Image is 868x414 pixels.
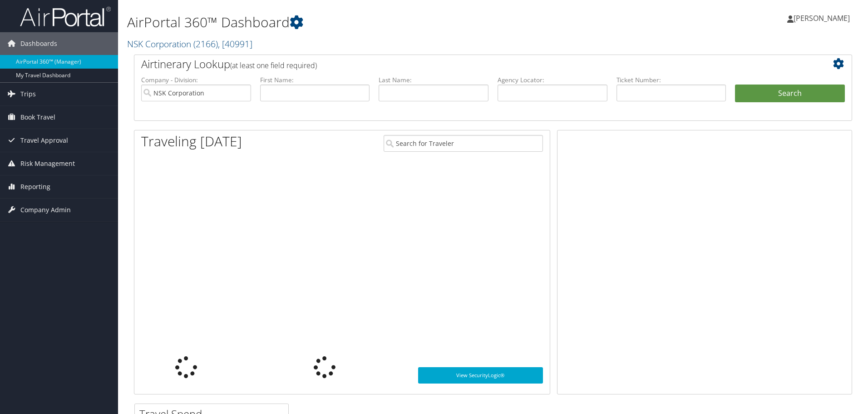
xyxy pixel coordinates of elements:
[20,129,68,152] span: Travel Approval
[794,13,850,23] span: [PERSON_NAME]
[127,13,615,32] h1: AirPortal 360™ Dashboard
[379,75,488,85] label: Last Name:
[20,175,50,198] span: Reporting
[787,5,859,32] a: [PERSON_NAME]
[735,85,845,103] button: Search
[20,6,111,27] img: airportal-logo.png
[20,199,71,221] span: Company Admin
[230,60,317,70] span: (at least one field required)
[20,32,57,55] span: Dashboards
[616,75,726,85] label: Ticket Number:
[127,38,252,50] a: NSK Corporation
[20,106,55,129] span: Book Travel
[418,367,543,384] a: View SecurityLogic®
[141,75,251,85] label: Company - Division:
[218,38,252,50] span: , [ 40991 ]
[20,152,75,175] span: Risk Management
[193,38,218,50] span: ( 2166 )
[260,75,370,85] label: First Name:
[141,56,785,72] h2: Airtinerary Lookup
[141,132,242,151] h1: Traveling [DATE]
[20,83,36,105] span: Trips
[384,135,543,152] input: Search for Traveler
[498,75,607,85] label: Agency Locator:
